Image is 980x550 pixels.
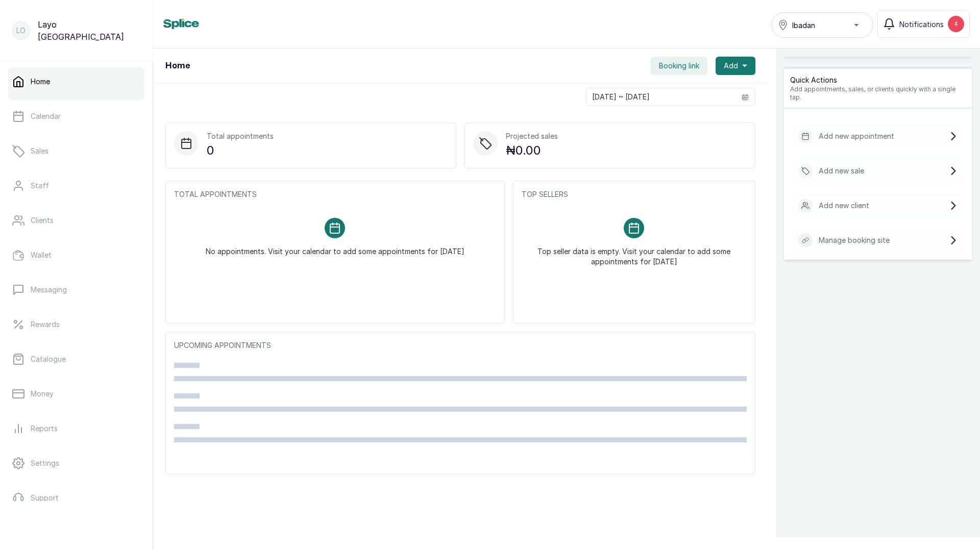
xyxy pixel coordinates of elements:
[31,389,54,399] p: Money
[31,77,50,87] p: Home
[819,201,869,211] p: Add new client
[8,171,144,200] a: Staff
[31,354,66,364] p: Catalogue
[31,111,61,121] p: Calendar
[506,141,558,160] p: ₦0.00
[207,131,274,141] p: Total appointments
[207,141,274,160] p: 0
[8,310,144,339] a: Rewards
[506,131,558,141] p: Projected sales
[31,423,58,434] p: Reports
[31,493,59,503] p: Support
[8,345,144,373] a: Catalogue
[8,484,144,512] a: Support
[174,340,747,351] p: UPCOMING APPOINTMENTS
[792,20,815,31] span: Ibadan
[8,449,144,478] a: Settings
[522,189,747,199] p: TOP SELLERS
[8,276,144,304] a: Messaging
[8,67,144,96] a: Home
[819,166,864,176] p: Add new sale
[31,215,54,226] p: Clients
[948,16,964,32] div: 4
[724,61,738,71] span: Add
[8,380,144,408] a: Money
[899,19,944,30] span: Notifications
[31,181,49,191] p: Staff
[819,235,890,245] p: Manage booking site
[877,10,970,38] button: Notifications4
[31,319,60,330] p: Rewards
[174,189,496,199] p: TOTAL APPOINTMENTS
[16,26,26,36] p: LO
[819,131,894,141] p: Add new appointment
[534,238,734,267] p: Top seller data is empty. Visit your calendar to add some appointments for [DATE]
[8,241,144,269] a: Wallet
[8,102,144,131] a: Calendar
[651,57,707,75] button: Booking link
[586,88,736,106] input: Select date
[790,75,966,85] p: Quick Actions
[31,146,48,156] p: Sales
[206,238,464,257] p: No appointments. Visit your calendar to add some appointments for [DATE]
[31,250,52,260] p: Wallet
[31,285,67,295] p: Messaging
[165,60,190,72] h1: Home
[31,458,59,468] p: Settings
[742,93,749,101] svg: calendar
[8,137,144,165] a: Sales
[38,18,140,43] p: Layo [GEOGRAPHIC_DATA]
[8,206,144,235] a: Clients
[659,61,699,71] span: Booking link
[8,414,144,443] a: Reports
[790,85,966,102] p: Add appointments, sales, or clients quickly with a single tap.
[771,12,873,38] button: Ibadan
[716,57,755,75] button: Add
